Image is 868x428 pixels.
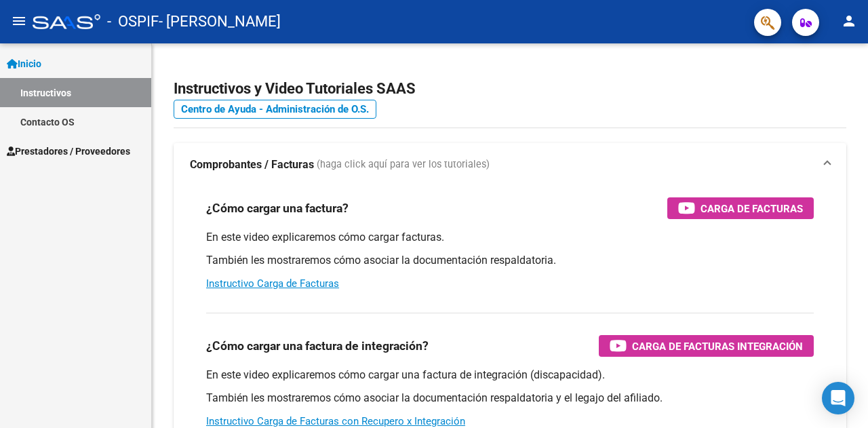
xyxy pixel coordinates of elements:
span: Carga de Facturas Integración [632,338,803,355]
span: Carga de Facturas [701,200,803,217]
span: (haga click aquí para ver los tutoriales) [317,157,490,172]
p: También les mostraremos cómo asociar la documentación respaldatoria. [206,253,814,268]
span: - OSPIF [107,7,159,37]
div: Open Intercom Messenger [822,382,854,414]
strong: Comprobantes / Facturas [190,157,314,172]
p: También les mostraremos cómo asociar la documentación respaldatoria y el legajo del afiliado. [206,391,814,406]
h2: Instructivos y Video Tutoriales SAAS [174,76,846,102]
span: - [PERSON_NAME] [159,7,281,37]
mat-icon: menu [11,13,27,29]
mat-expansion-panel-header: Comprobantes / Facturas (haga click aquí para ver los tutoriales) [174,143,846,187]
mat-icon: person [841,13,857,29]
button: Carga de Facturas Integración [599,335,814,357]
a: Instructivo Carga de Facturas con Recupero x Integración [206,415,465,427]
a: Centro de Ayuda - Administración de O.S. [174,100,376,119]
p: En este video explicaremos cómo cargar una factura de integración (discapacidad). [206,368,814,383]
a: Instructivo Carga de Facturas [206,277,339,290]
h3: ¿Cómo cargar una factura? [206,199,349,218]
span: Inicio [7,56,41,71]
span: Prestadores / Proveedores [7,144,130,159]
p: En este video explicaremos cómo cargar facturas. [206,230,814,245]
h3: ¿Cómo cargar una factura de integración? [206,336,429,355]
button: Carga de Facturas [667,197,814,219]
